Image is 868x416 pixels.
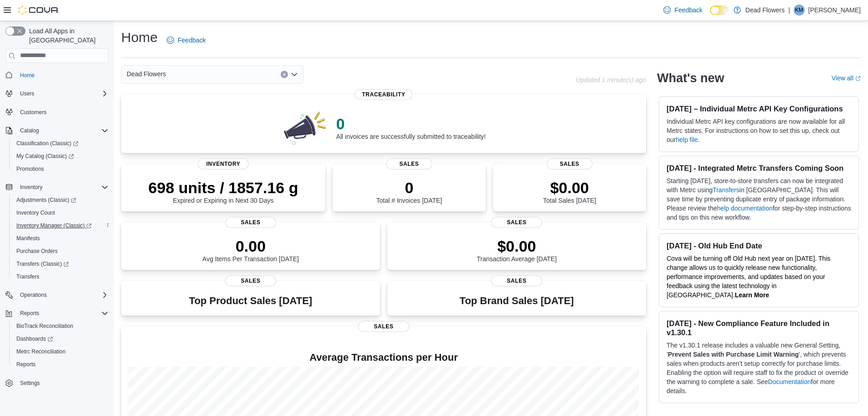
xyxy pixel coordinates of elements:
a: Transfers (Classic) [9,258,112,270]
span: Sales [225,275,276,286]
a: Inventory Manager (Classic) [13,220,95,231]
span: Settings [20,379,40,387]
span: Sales [491,217,542,228]
p: Starting [DATE], store-to-store transfers can now be integrated with Metrc using in [GEOGRAPHIC_D... [667,176,851,222]
span: Users [20,90,34,97]
span: Inventory Manager (Classic) [13,220,108,231]
button: Inventory Count [9,206,112,219]
button: Open list of options [291,71,298,78]
h3: [DATE] - Old Hub End Date [667,241,851,250]
span: Feedback [674,5,702,15]
span: Classification (Classic) [16,140,78,147]
button: Reports [9,358,112,371]
h3: Top Brand Sales [DATE] [460,295,574,306]
span: Inventory [198,158,249,169]
button: Users [16,88,38,99]
a: Dashboards [9,332,112,345]
div: Total # Invoices [DATE] [376,179,442,204]
button: Customers [2,105,112,119]
span: BioTrack Reconciliation [13,321,108,332]
span: Metrc Reconciliation [13,346,108,357]
h1: Home [121,28,158,47]
button: Purchase Orders [9,245,112,258]
span: Cova will be turning off Old Hub next year on [DATE]. This change allows us to quickly release ne... [667,255,831,299]
a: Dashboards [13,333,56,344]
img: 0 [282,109,329,146]
span: Operations [20,291,47,299]
h3: [DATE] - New Compliance Feature Included in v1.30.1 [667,319,851,337]
span: Sales [225,217,276,228]
span: Transfers [13,271,108,282]
span: KM [795,5,803,16]
span: Reports [16,308,108,319]
span: Purchase Orders [13,246,108,257]
a: Settings [16,378,43,389]
a: Metrc Reconciliation [13,346,69,357]
p: Individual Metrc API key configurations are now available for all Metrc states. For instructions ... [667,117,851,144]
p: Dead Flowers [745,5,785,16]
span: Manifests [13,233,108,244]
div: Avg Items Per Transaction [DATE] [202,237,299,263]
button: Inventory [2,181,112,194]
a: My Catalog (Classic) [13,151,77,162]
span: Load All Apps in [GEOGRAPHIC_DATA] [26,26,108,45]
span: Home [20,72,35,79]
a: Classification (Classic) [13,138,82,149]
span: Inventory [20,184,42,191]
span: Customers [16,106,108,118]
nav: Complex example [5,65,108,414]
button: Inventory [16,182,46,193]
span: Customers [20,109,46,116]
span: Sales [386,158,432,169]
span: Sales [491,275,542,286]
button: Operations [16,290,51,300]
p: The v1.30.1 release includes a valuable new General Setting, ' ', which prevents sales when produ... [667,341,851,395]
button: Settings [2,376,112,390]
a: Adjustments (Classic) [13,195,80,205]
span: BioTrack Reconciliation [16,322,73,330]
span: Adjustments (Classic) [13,195,108,205]
span: Catalog [16,125,108,136]
h3: [DATE] – Individual Metrc API Key Configurations [667,104,851,113]
span: Promotions [16,165,44,173]
a: Transfers (Classic) [13,258,72,269]
a: My Catalog (Classic) [9,150,112,163]
a: Learn More [735,291,769,299]
h4: Average Transactions per Hour [128,352,639,363]
button: BioTrack Reconciliation [9,320,112,332]
a: help file [676,136,698,143]
h3: Top Product Sales [DATE] [189,295,312,306]
p: 698 units / 1857.16 g [149,179,298,197]
div: Expired or Expiring in Next 30 Days [149,179,298,204]
span: My Catalog (Classic) [13,151,108,162]
span: Dashboards [16,335,53,342]
a: Promotions [13,163,48,174]
span: Purchase Orders [16,247,58,255]
span: Transfers (Classic) [16,260,69,268]
h2: What's new [657,71,724,85]
svg: External link [855,76,861,81]
input: Dark Mode [710,5,729,15]
span: Inventory Count [13,207,108,218]
button: Clear input [281,71,288,78]
span: Operations [16,290,108,300]
span: Dashboards [13,333,108,344]
span: Users [16,88,108,99]
button: Home [2,68,112,82]
button: Catalog [16,125,42,136]
p: Updated 1 minute(s) ago [576,76,646,84]
div: Transaction Average [DATE] [477,237,557,263]
h3: [DATE] - Integrated Metrc Transfers Coming Soon [667,163,851,173]
span: Metrc Reconciliation [16,348,66,355]
a: Feedback [660,1,706,19]
span: Settings [16,377,108,389]
span: Classification (Classic) [13,138,108,149]
button: Manifests [9,232,112,245]
button: Transfers [9,270,112,283]
span: Sales [358,321,409,332]
button: Reports [16,308,43,319]
span: Transfers (Classic) [13,258,108,269]
a: Home [16,70,38,81]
